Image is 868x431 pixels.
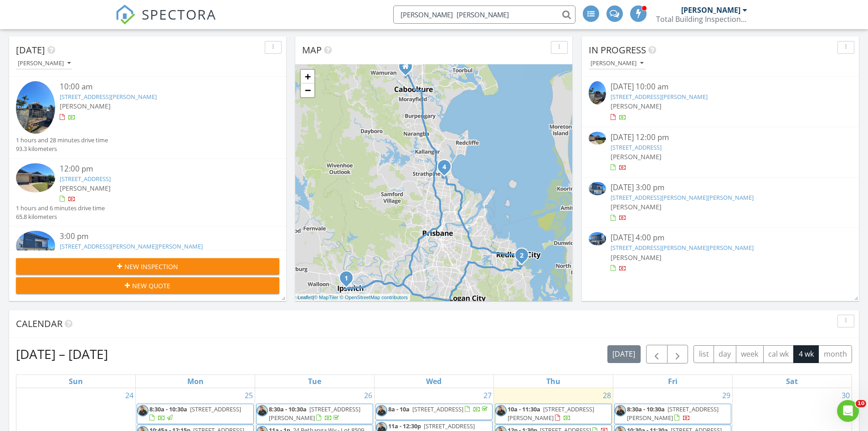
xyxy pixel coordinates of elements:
a: 8:30a - 10:30a [STREET_ADDRESS][PERSON_NAME] [269,405,360,422]
span: New Inspection [124,262,178,271]
a: [STREET_ADDRESS][PERSON_NAME][PERSON_NAME] [611,193,754,202]
a: © OpenStreetMap contributors [340,295,408,300]
span: [PERSON_NAME] [60,102,111,110]
a: [STREET_ADDRESS][PERSON_NAME] [611,93,708,101]
button: cal wk [763,345,794,363]
a: Go to August 30, 2025 [840,388,852,403]
img: 016ce7f5eeb19cb3cfa1b6946fb139c22996ab195f.jpg [495,405,507,416]
div: [DATE] 4:00 pm [611,232,830,244]
div: 12:00 pm [60,163,257,175]
img: 9372093%2Fcover_photos%2FTr44HIZFv35qI1Uvv8uj%2Fsmall.jpg [16,231,55,260]
a: Saturday [784,375,800,388]
a: [DATE] 12:00 pm [STREET_ADDRESS] [PERSON_NAME] [589,132,852,172]
a: Go to August 24, 2025 [123,388,135,403]
div: [DATE] 12:00 pm [611,132,830,143]
a: Zoom in [301,70,314,83]
a: Sunday [67,375,85,388]
a: 8:30a - 10:30a [STREET_ADDRESS][PERSON_NAME] [627,405,719,422]
span: 8:30a - 10:30a [269,405,307,413]
img: 9372095%2Fcover_photos%2FSovXYcEmSivn3F0p3wT6%2Fsmall.jpg [589,232,606,245]
span: New Quote [132,281,170,291]
i: 2 [520,253,524,259]
a: [DATE] 10:00 am [STREET_ADDRESS][PERSON_NAME] [PERSON_NAME] [589,81,852,122]
span: [STREET_ADDRESS] [424,422,475,430]
span: [PERSON_NAME] [611,253,662,262]
span: [PERSON_NAME] [611,102,662,110]
a: 12:00 pm [STREET_ADDRESS] [PERSON_NAME] 1 hours and 6 minutes drive time 65.8 kilometers [16,163,279,222]
span: [DATE] [16,44,45,56]
button: day [714,345,736,363]
div: 65.8 kilometers [16,213,105,221]
div: [DATE] 10:00 am [611,81,830,93]
a: [DATE] 4:00 pm [STREET_ADDRESS][PERSON_NAME][PERSON_NAME] [PERSON_NAME] [589,232,852,273]
a: [STREET_ADDRESS] [60,175,111,183]
img: 9371364%2Fcover_photos%2FsOWaB1OrZEmrbOWTX8DA%2Fsmall.jpg [16,81,55,134]
button: list [693,345,714,363]
div: 10:00 am [60,81,257,93]
a: 3:00 pm [STREET_ADDRESS][PERSON_NAME][PERSON_NAME] [PERSON_NAME] 45 minutes drive time 48.1 kilom... [16,231,279,289]
button: [PERSON_NAME] [589,57,645,70]
a: © MapTiler [314,295,339,300]
a: Go to August 26, 2025 [362,388,374,403]
span: [PERSON_NAME] [60,184,111,192]
div: 1 hours and 6 minutes drive time [16,204,105,213]
img: 016ce7f5eeb19cb3cfa1b6946fb139c22996ab195f.jpg [137,405,149,416]
a: 8a - 10a [STREET_ADDRESS] [388,405,489,413]
div: [PERSON_NAME] [18,60,71,67]
button: Previous [646,345,668,363]
div: 3:00 pm [60,231,257,242]
img: 016ce7f5eeb19cb3cfa1b6946fb139c22996ab195f.jpg [257,405,268,416]
a: [STREET_ADDRESS][PERSON_NAME][PERSON_NAME] [60,242,203,250]
a: 10:00 am [STREET_ADDRESS][PERSON_NAME] [PERSON_NAME] 1 hours and 28 minutes drive time 93.3 kilom... [16,81,279,153]
a: Zoom out [301,83,314,97]
a: [STREET_ADDRESS][PERSON_NAME] [60,93,157,101]
a: Go to August 28, 2025 [601,388,613,403]
a: 8a - 10a [STREET_ADDRESS] [375,404,493,420]
div: [PERSON_NAME] [681,5,740,15]
img: 9371364%2Fcover_photos%2FsOWaB1OrZEmrbOWTX8DA%2Fsmall.jpg [589,81,606,104]
img: 016ce7f5eeb19cb3cfa1b6946fb139c22996ab195f.jpg [376,405,387,416]
a: Go to August 27, 2025 [482,388,493,403]
a: Leaflet [298,295,313,300]
span: [STREET_ADDRESS][PERSON_NAME] [508,405,594,422]
span: 10 [856,400,866,407]
button: [PERSON_NAME] [16,57,72,70]
button: Next [667,345,688,363]
button: week [736,345,764,363]
span: [PERSON_NAME] [611,203,662,211]
div: 3 Challinor St, West Ipswich, QLD 4305 [346,278,352,283]
div: 17 Waterville Dr, Thornlands, QLD 4164 [522,255,527,260]
a: Monday [185,375,205,388]
img: 9305160%2Fcover_photos%2FPmMsaworMfqlI80Dbg1q%2Fsmall.jpg [589,132,606,145]
span: [STREET_ADDRESS][PERSON_NAME] [627,405,719,422]
span: Calendar [16,317,62,330]
div: [PERSON_NAME] [591,60,643,67]
div: 17 Daisy Ave, Caboolture QLD 4510, Australia, Caboolture QLD 4510 [406,66,411,72]
a: SPECTORA [115,12,216,31]
span: SPECTORA [142,5,216,24]
a: 8:30a - 10:30a [STREET_ADDRESS] [137,404,254,424]
input: Search everything... [393,5,575,24]
button: New Quote [16,277,279,294]
img: 016ce7f5eeb19cb3cfa1b6946fb139c22996ab195f.jpg [615,405,626,416]
button: [DATE] [607,345,641,363]
a: [STREET_ADDRESS][PERSON_NAME][PERSON_NAME] [611,244,754,252]
img: 9305160%2Fcover_photos%2FPmMsaworMfqlI80Dbg1q%2Fsmall.jpg [16,163,55,193]
div: 93.3 kilometers [16,145,108,153]
button: 4 wk [793,345,819,363]
iframe: Intercom live chat [837,400,859,422]
span: 8:30a - 10:30a [149,405,187,413]
span: [STREET_ADDRESS][PERSON_NAME] [269,405,360,422]
a: Go to August 25, 2025 [243,388,255,403]
img: 9372093%2Fcover_photos%2FTr44HIZFv35qI1Uvv8uj%2Fsmall.jpg [589,182,606,195]
i: 1 [344,275,348,282]
a: 10a - 11:30a [STREET_ADDRESS][PERSON_NAME] [508,405,594,422]
span: 8a - 10a [388,405,410,413]
span: 11a - 12:30p [388,422,421,430]
div: [DATE] 3:00 pm [611,182,830,193]
span: In Progress [589,44,646,56]
button: month [818,345,852,363]
i: 4 [442,164,446,171]
a: [DATE] 3:00 pm [STREET_ADDRESS][PERSON_NAME][PERSON_NAME] [PERSON_NAME] [589,182,852,223]
button: New Inspection [16,258,279,275]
